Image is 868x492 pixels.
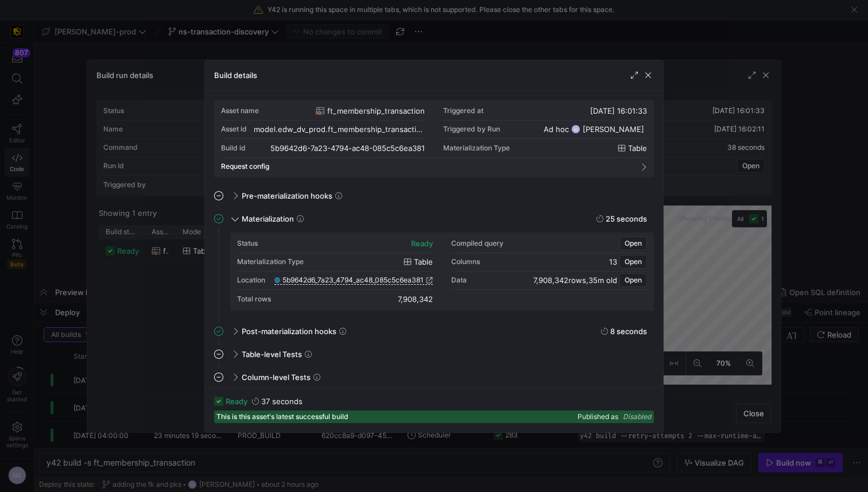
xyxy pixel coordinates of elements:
mat-expansion-panel-header: Materialization25 seconds [214,210,654,228]
span: This is this asset's latest successful build [216,413,348,421]
span: 13 [609,257,617,266]
span: Pre-materialization hooks [242,191,332,200]
span: ready [226,397,247,406]
span: 7,908,342 rows [533,276,586,285]
a: 5b9642d6_7a23_4794_ac48_085c5c6ea381 [274,276,433,284]
div: Status [237,239,258,247]
button: Open [619,237,647,250]
div: Triggered at [443,107,483,115]
div: Materialization25 seconds [214,233,654,322]
div: Columns [451,258,480,266]
y42-duration: 37 seconds [261,397,303,406]
span: table [628,144,647,153]
span: Open [625,258,642,266]
button: Ad hocNS[PERSON_NAME] [541,123,647,135]
div: Materialization Type [237,258,304,266]
span: Post-materialization hooks [242,327,336,336]
button: Open [619,273,647,287]
span: table [414,257,433,266]
div: , [533,276,617,285]
div: Compiled query [451,239,503,247]
span: Open [625,276,642,284]
span: Open [625,239,642,247]
mat-expansion-panel-header: Table-level Tests [214,345,654,363]
y42-duration: 25 seconds [606,214,647,223]
mat-panel-title: Request config [221,162,633,171]
button: Open [619,255,647,269]
span: Materialization Type [443,144,510,152]
div: model.edw_dv_prod.ft_membership_transaction [254,125,425,134]
span: Ad hoc [544,125,569,134]
mat-expansion-panel-header: Request config [221,158,647,175]
div: Build id [221,144,246,152]
div: Asset id [221,125,247,133]
span: Column-level Tests [242,373,311,382]
span: Disabled [623,412,652,421]
span: 35m old [588,276,617,285]
span: Published as [578,413,618,421]
div: Total rows [237,295,271,303]
span: ft_membership_transaction [327,106,425,115]
div: 5b9642d6-7a23-4794-ac48-085c5c6ea381 [270,144,425,153]
div: Data [451,276,467,284]
y42-duration: 8 seconds [610,327,647,336]
div: ready [411,239,433,248]
div: 7,908,342 [398,295,433,304]
mat-expansion-panel-header: Column-level Tests [214,368,654,386]
span: 5b9642d6_7a23_4794_ac48_085c5c6ea381 [282,276,424,284]
div: Triggered by Run [443,125,500,133]
span: [DATE] 16:01:33 [590,106,647,115]
div: Location [237,276,265,284]
div: Asset name [221,107,259,115]
mat-expansion-panel-header: Pre-materialization hooks [214,187,654,205]
h3: Build details [214,71,257,80]
span: Table-level Tests [242,350,302,359]
span: Materialization [242,214,294,223]
span: [PERSON_NAME] [583,125,644,134]
div: NS [571,125,580,134]
mat-expansion-panel-header: Post-materialization hooks8 seconds [214,322,654,340]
